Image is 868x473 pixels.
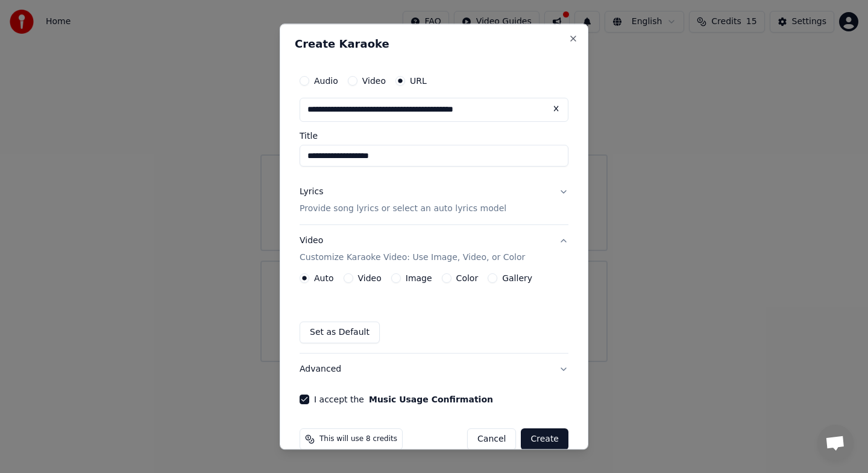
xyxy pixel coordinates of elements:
label: Title [300,132,568,140]
button: LyricsProvide song lyrics or select an auto lyrics model [300,176,568,224]
label: Gallery [502,274,532,282]
label: I accept the [314,395,493,404]
button: VideoCustomize Karaoke Video: Use Image, Video, or Color [300,225,568,273]
button: I accept the [369,395,493,404]
button: Advanced [300,354,568,385]
label: Video [358,274,382,282]
button: Create [521,428,568,450]
label: Auto [314,274,334,282]
button: Cancel [467,428,516,450]
label: Audio [314,77,338,85]
label: Video [362,77,386,85]
div: Lyrics [300,186,323,198]
div: VideoCustomize Karaoke Video: Use Image, Video, or Color [300,273,568,353]
label: URL [410,77,427,85]
button: Set as Default [300,322,380,343]
p: Customize Karaoke Video: Use Image, Video, or Color [300,252,525,264]
p: Provide song lyrics or select an auto lyrics model [300,203,506,215]
h2: Create Karaoke [295,39,573,49]
span: This will use 8 credits [319,434,397,444]
label: Image [406,274,432,282]
label: Color [456,274,479,282]
div: Video [300,235,525,264]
